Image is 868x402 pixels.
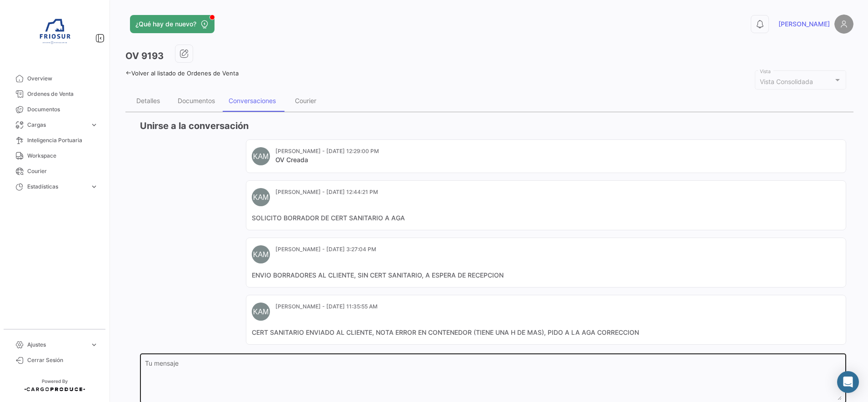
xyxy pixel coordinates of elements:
[90,183,98,191] span: expand_more
[27,183,86,191] span: Estadísticas
[275,188,378,196] mat-card-subtitle: [PERSON_NAME] - [DATE] 12:44:21 PM
[7,71,102,86] a: Overview
[295,97,316,104] div: Courier
[7,86,102,102] a: Ordenes de Venta
[252,271,840,280] mat-card-content: ENVIO BORRADORES AL CLIENTE, SIN CERT SANITARIO, A ESPERA DE RECEPCION
[7,164,102,179] a: Courier
[125,50,164,62] h3: OV 9193
[275,245,376,253] mat-card-subtitle: [PERSON_NAME] - [DATE] 3:27:04 PM
[90,121,98,129] span: expand_more
[140,119,846,132] h3: Unirse a la conversación
[7,148,102,164] a: Workspace
[252,245,270,263] div: KAM
[136,97,160,104] div: Detalles
[27,74,98,83] span: Overview
[7,102,102,117] a: Documentos
[27,152,98,160] span: Workspace
[252,147,270,165] div: KAM
[275,147,379,155] mat-card-subtitle: [PERSON_NAME] - [DATE] 12:29:00 PM
[778,20,830,29] span: [PERSON_NAME]
[27,90,98,98] span: Ordenes de Venta
[130,15,215,33] button: ¿Qué hay de nuevo?
[27,167,98,175] span: Courier
[135,20,196,29] span: ¿Qué hay de nuevo?
[252,303,270,321] div: KAM
[178,97,215,104] div: Documentos
[837,371,859,393] div: Abrir Intercom Messenger
[27,341,86,349] span: Ajustes
[275,303,378,311] mat-card-subtitle: [PERSON_NAME] - [DATE] 11:35:55 AM
[275,155,379,164] mat-card-title: OV Creada
[27,136,98,144] span: Inteligencia Portuaria
[27,356,98,364] span: Cerrar Sesión
[252,213,840,223] mat-card-content: SOLICITO BORRADOR DE CERT SANITARIO A AGA
[760,78,813,85] span: Vista Consolidada
[252,188,270,206] div: KAM
[7,133,102,148] a: Inteligencia Portuaria
[252,328,840,337] mat-card-content: CERT SANITARIO ENVIADO AL CLIENTE, NOTA ERROR EN CONTENEDOR (TIENE UNA H DE MAS), PIDO A LA AGA C...
[32,11,77,56] img: 6ea6c92c-e42a-4aa8-800a-31a9cab4b7b0.jpg
[834,15,853,34] img: placeholder-user.png
[125,69,239,77] a: Volver al listado de Ordenes de Venta
[90,341,98,349] span: expand_more
[27,105,98,114] span: Documentos
[27,121,86,129] span: Cargas
[229,97,276,104] div: Conversaciones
